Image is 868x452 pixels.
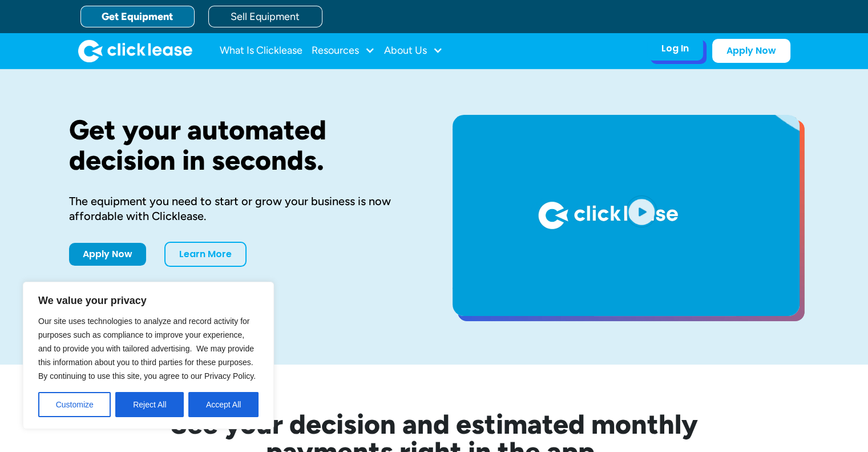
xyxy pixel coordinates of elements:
[69,243,146,266] a: Apply Now
[69,194,416,223] div: The equipment you need to start or grow your business is now affordable with Clicklease.
[80,6,195,27] a: Get Equipment
[38,294,259,307] p: We value your privacy
[38,317,256,381] span: Our site uses technologies to analyze and record activity for purposes such as compliance to impr...
[312,39,375,62] div: Resources
[384,39,443,62] div: About Us
[115,392,184,417] button: Reject All
[208,6,322,27] a: Sell Equipment
[164,242,247,267] a: Learn More
[661,43,689,54] div: Log In
[69,115,416,175] h1: Get your automated decision in seconds.
[78,39,192,62] img: Clicklease logo
[712,39,790,63] a: Apply Now
[78,39,192,62] a: home
[188,392,259,417] button: Accept All
[453,115,800,316] a: open lightbox
[220,39,302,62] a: What Is Clicklease
[23,282,274,429] div: We value your privacy
[626,195,657,227] img: Blue play button logo on a light blue circular background
[38,392,111,417] button: Customize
